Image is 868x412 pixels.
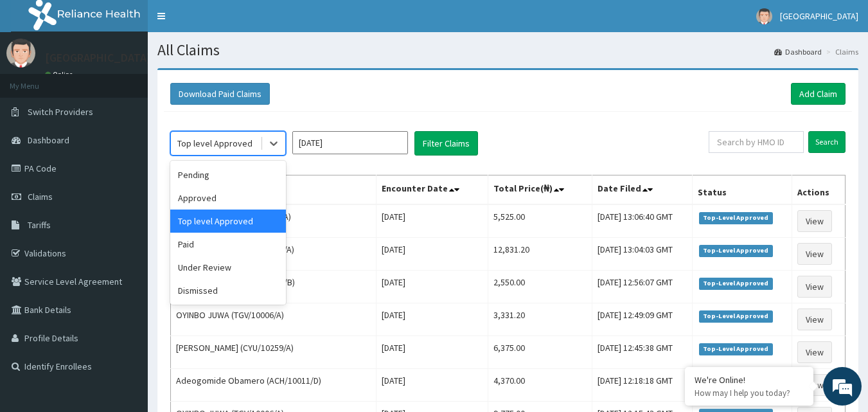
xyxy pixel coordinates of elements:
td: [DATE] [376,369,488,402]
td: [PERSON_NAME] (CYU/10259/A) [171,336,376,369]
button: Filter Claims [414,131,478,156]
a: Add Claim [791,83,846,105]
td: OYINBO JUWA (TGV/10006/A) [171,303,376,336]
div: Top level Approved [177,137,252,150]
p: [GEOGRAPHIC_DATA] [45,52,151,64]
img: User Image [756,8,772,24]
a: Dashboard [774,46,822,57]
th: Status [692,175,792,205]
input: Search [808,131,846,153]
th: Date Filed [592,175,693,205]
th: Actions [792,175,846,205]
div: Chat with us now [67,72,216,89]
span: Switch Providers [28,106,93,118]
div: We're Online! [695,374,804,386]
td: [DATE] 12:45:38 GMT [592,336,693,369]
div: Paid [170,233,286,256]
th: Total Price(₦) [488,175,592,205]
p: How may I help you today? [695,388,804,399]
td: 5,525.00 [488,204,592,238]
a: View [797,341,832,363]
a: View [797,276,832,298]
div: Approved [170,186,286,210]
a: Online [45,70,76,79]
textarea: Type your message and hit 'Enter' [6,275,245,320]
span: Top-Level Approved [699,310,773,322]
a: View [797,210,832,232]
td: 12,831.20 [488,238,592,271]
li: Claims [823,46,858,57]
a: View [797,243,832,265]
td: [DATE] 12:56:07 GMT [592,271,693,303]
td: Adeogomide Obamero (ACH/10011/D) [171,369,376,402]
td: [DATE] [376,238,488,271]
th: Encounter Date [376,175,488,205]
span: Dashboard [28,134,69,146]
img: d_794563401_company_1708531726252_794563401 [24,64,52,96]
button: Download Paid Claims [170,83,270,105]
td: 3,331.20 [488,303,592,336]
img: User Image [6,39,35,67]
span: Top-Level Approved [699,212,773,224]
td: 2,550.00 [488,271,592,303]
span: Top-Level Approved [699,245,773,256]
a: View [797,374,832,396]
td: [DATE] [376,336,488,369]
div: Under Review [170,256,286,279]
td: [DATE] 12:49:09 GMT [592,303,693,336]
td: [DATE] [376,271,488,303]
div: Minimize live chat window [211,6,242,37]
span: Claims [28,191,53,202]
span: Top-Level Approved [699,343,773,355]
span: Top-Level Approved [699,278,773,289]
td: 4,370.00 [488,369,592,402]
td: [DATE] 13:06:40 GMT [592,204,693,238]
div: Pending [170,163,286,186]
td: 6,375.00 [488,336,592,369]
input: Search by HMO ID [709,131,804,153]
h1: All Claims [157,42,858,58]
td: [DATE] 12:18:18 GMT [592,369,693,402]
td: [DATE] 13:04:03 GMT [592,238,693,271]
div: Dismissed [170,279,286,302]
td: [DATE] [376,303,488,336]
div: Top level Approved [170,210,286,233]
span: [GEOGRAPHIC_DATA] [780,10,858,22]
td: [DATE] [376,204,488,238]
span: Tariffs [28,219,51,231]
input: Select Month and Year [292,131,408,154]
a: View [797,309,832,330]
span: We're online! [75,124,177,254]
